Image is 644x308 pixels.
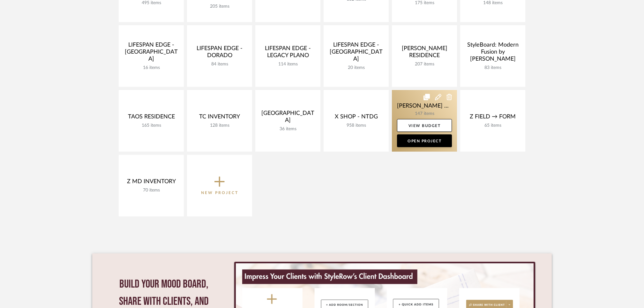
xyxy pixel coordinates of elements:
[192,4,247,9] div: 205 items
[192,123,247,128] div: 128 items
[124,41,179,65] div: LIFESPAN EDGE - [GEOGRAPHIC_DATA]
[260,62,315,67] div: 114 items
[397,119,452,132] a: View Budget
[124,0,179,6] div: 495 items
[465,123,520,128] div: 65 items
[329,41,384,65] div: LIFESPAN EDGE - [GEOGRAPHIC_DATA]
[329,65,384,71] div: 20 items
[192,113,247,123] div: TC INVENTORY
[260,110,315,126] div: [GEOGRAPHIC_DATA]
[124,65,179,71] div: 16 items
[124,123,179,128] div: 165 items
[397,0,452,6] div: 175 items
[187,155,252,216] button: New Project
[465,41,520,65] div: StyleBoard: Modern Fusion by [PERSON_NAME]
[260,45,315,62] div: LIFESPAN EDGE - LEGACY PLANO
[465,113,520,123] div: Z FIELD → FORM
[260,126,315,132] div: 36 items
[465,65,520,71] div: 83 items
[329,113,384,123] div: X SHOP - NTDG
[124,113,179,123] div: TAOS RESIDENCE
[201,190,238,196] p: New Project
[192,45,247,62] div: LIFESPAN EDGE - DORADO
[124,178,179,188] div: Z MD INVENTORY
[329,123,384,128] div: 958 items
[124,188,179,193] div: 70 items
[397,45,452,62] div: [PERSON_NAME] RESIDENCE
[397,62,452,67] div: 207 items
[465,0,520,6] div: 148 items
[397,134,452,147] a: Open Project
[192,62,247,67] div: 84 items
